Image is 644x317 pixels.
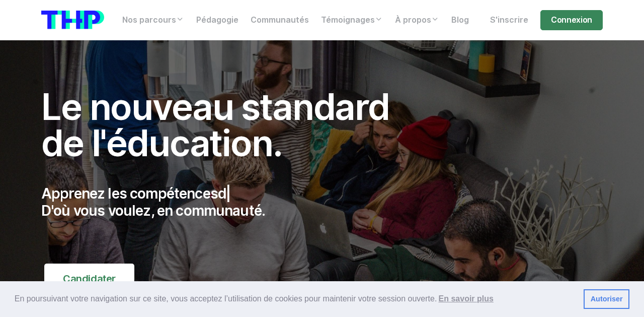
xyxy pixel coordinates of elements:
span: En poursuivant votre navigation sur ce site, vous acceptez l’utilisation de cookies pour mainteni... [15,291,576,306]
h1: Le nouveau standard de l'éducation. [41,89,412,161]
a: Communautés [245,10,315,30]
a: Nos parcours [116,10,190,30]
a: Blog [445,10,475,30]
p: Apprenez les compétences D'où vous voulez, en communauté. [41,185,412,219]
span: d [218,185,226,202]
a: learn more about cookies [437,291,495,306]
a: Candidater [44,264,134,294]
a: À propos [389,10,445,30]
a: S'inscrire [484,10,534,30]
img: logo [41,11,104,29]
a: Témoignages [315,10,389,30]
span: | [226,185,230,202]
a: Pédagogie [190,10,245,30]
a: Connexion [540,10,603,30]
a: dismiss cookie message [584,289,629,309]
